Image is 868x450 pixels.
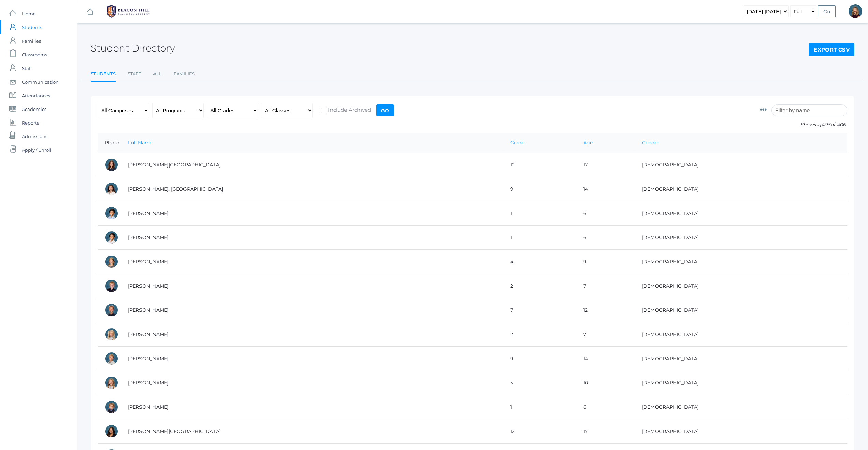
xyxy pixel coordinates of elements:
a: Grade [510,140,524,146]
td: [PERSON_NAME] [121,347,503,371]
td: 12 [503,153,576,177]
td: 14 [576,177,635,201]
span: Families [22,34,41,48]
span: Admissions [22,130,47,143]
div: Charlotte Abdulla [105,158,118,172]
td: 7 [576,322,635,347]
td: [PERSON_NAME][GEOGRAPHIC_DATA] [121,153,503,177]
span: Home [22,7,36,20]
td: 2 [503,322,576,347]
a: Age [583,140,593,146]
td: [DEMOGRAPHIC_DATA] [635,153,847,177]
input: Go [818,5,836,17]
td: 1 [503,395,576,419]
td: 14 [576,347,635,371]
td: [DEMOGRAPHIC_DATA] [635,419,847,444]
td: 17 [576,419,635,444]
td: 7 [576,274,635,298]
td: [DEMOGRAPHIC_DATA] [635,322,847,347]
span: 406 [821,121,830,128]
input: Include Archived [320,107,326,114]
a: Gender [642,140,659,146]
td: [DEMOGRAPHIC_DATA] [635,395,847,419]
td: [PERSON_NAME] [121,274,503,298]
td: 10 [576,371,635,395]
td: [PERSON_NAME] [121,322,503,347]
a: Students [91,67,116,82]
td: 6 [576,395,635,419]
span: Students [22,20,42,34]
td: 1 [503,226,576,250]
td: [DEMOGRAPHIC_DATA] [635,177,847,201]
td: 2 [503,274,576,298]
td: 9 [503,177,576,201]
td: [PERSON_NAME] [121,371,503,395]
div: Nolan Alstot [105,400,118,414]
a: Staff [128,67,141,81]
span: Apply / Enroll [22,143,52,157]
td: [DEMOGRAPHIC_DATA] [635,226,847,250]
div: Jack Adams [105,279,118,293]
span: Include Archived [326,106,371,115]
span: Communication [22,75,59,89]
td: [PERSON_NAME] [121,250,503,274]
td: 6 [576,226,635,250]
td: [PERSON_NAME][GEOGRAPHIC_DATA] [121,419,503,444]
div: Paige Albanese [105,376,118,390]
td: [DEMOGRAPHIC_DATA] [635,347,847,371]
div: Logan Albanese [105,352,118,365]
div: Grayson Abrea [105,231,118,244]
h2: Student Directory [91,43,175,54]
td: [PERSON_NAME] [121,395,503,419]
td: [PERSON_NAME], [GEOGRAPHIC_DATA] [121,177,503,201]
div: Victoria Arellano [105,424,118,438]
td: [PERSON_NAME] [121,298,503,322]
input: Go [376,104,394,116]
td: 5 [503,371,576,395]
span: Staff [22,61,32,75]
td: 1 [503,201,576,226]
td: 17 [576,153,635,177]
span: Academics [22,102,46,116]
span: Reports [22,116,39,130]
td: [DEMOGRAPHIC_DATA] [635,371,847,395]
td: 6 [576,201,635,226]
td: [DEMOGRAPHIC_DATA] [635,274,847,298]
td: [DEMOGRAPHIC_DATA] [635,201,847,226]
td: 7 [503,298,576,322]
div: Dominic Abrea [105,206,118,220]
td: [PERSON_NAME] [121,226,503,250]
a: All [153,67,162,81]
div: Elle Albanese [105,328,118,341]
td: [PERSON_NAME] [121,201,503,226]
div: Cole Albanese [105,303,118,317]
td: 4 [503,250,576,274]
div: Phoenix Abdulla [105,182,118,196]
a: Families [174,67,195,81]
p: Showing of 406 [760,121,847,128]
a: Full Name [128,140,152,146]
td: [DEMOGRAPHIC_DATA] [635,250,847,274]
span: Classrooms [22,48,47,61]
td: 12 [576,298,635,322]
td: 9 [576,250,635,274]
img: BHCALogos-05-308ed15e86a5a0abce9b8dd61676a3503ac9727e845dece92d48e8588c001991.png [103,3,154,20]
td: 9 [503,347,576,371]
div: Lindsay Leeds [849,4,862,18]
input: Filter by name [771,104,847,116]
a: Export CSV [809,43,854,57]
td: [DEMOGRAPHIC_DATA] [635,298,847,322]
th: Photo [98,133,121,153]
td: 12 [503,419,576,444]
div: Amelia Adams [105,255,118,268]
span: Attendances [22,89,50,102]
